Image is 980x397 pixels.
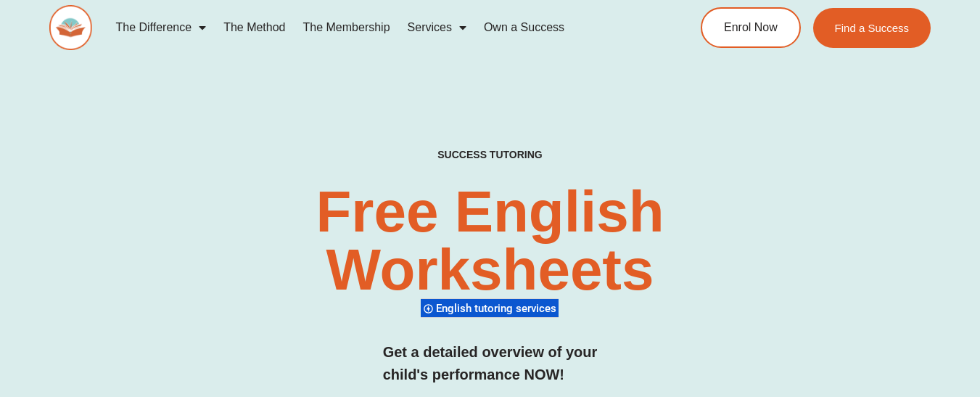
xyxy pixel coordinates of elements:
[295,11,399,44] a: The Membership
[701,7,801,48] a: Enrol Now
[421,298,559,318] div: English tutoring services
[835,22,910,33] span: Find a Success
[383,341,598,386] h3: Get a detailed overview of your child's performance NOW!
[436,302,561,315] span: English tutoring services
[475,11,573,44] a: Own a Success
[724,22,778,33] span: Enrol Now
[215,11,294,44] a: The Method
[107,11,215,44] a: The Difference
[360,149,621,161] h4: SUCCESS TUTORING​
[738,233,980,397] iframe: Chat Widget
[107,11,650,44] nav: Menu
[199,183,781,299] h2: Free English Worksheets​
[813,8,931,48] a: Find a Success
[399,11,475,44] a: Services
